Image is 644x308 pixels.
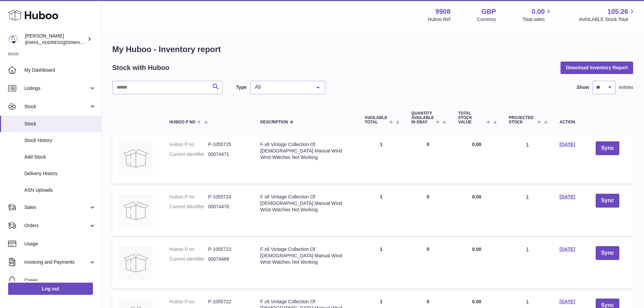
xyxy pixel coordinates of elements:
div: F x8 Vintage Collection Of [DEMOGRAPHIC_DATA] Manual Wind Wrist Watches Not Working [260,141,351,161]
span: Listings [24,85,89,92]
dd: 00074469 [208,256,246,262]
button: Download Inventory Report [560,62,633,74]
h2: Stock with Huboo [112,63,169,72]
dt: Huboo P no [169,299,208,305]
span: 0.00 [472,194,481,199]
span: ASN Uploads [24,187,96,193]
span: 0.00 [472,246,481,252]
strong: GBP [481,7,496,16]
span: AVAILABLE Total [365,116,387,124]
span: Total stock value [458,111,485,125]
td: 0 [405,187,451,236]
a: Log out [8,283,93,295]
a: [DATE] [559,246,575,252]
span: Total sales [522,16,552,23]
dd: P-1055725 [208,141,246,148]
img: internalAdmin-9908@internal.huboo.com [8,34,18,44]
dd: P-1055723 [208,246,246,253]
span: Cases [24,277,96,284]
dt: Current identifier [169,204,208,210]
td: 1 [358,135,405,184]
a: [DATE] [559,299,575,304]
button: Sync [596,246,619,260]
div: F x8 Vintage Collection Of [DEMOGRAPHIC_DATA] Manual Wind Wrist Watches Not Working [260,246,351,265]
span: Description [260,120,288,124]
span: 0.00 [472,142,481,147]
span: Projected Stock [509,116,535,124]
dd: P-1055722 [208,299,246,305]
dt: Current identifier [169,151,208,158]
td: 1 [358,187,405,236]
img: product image [119,141,153,175]
dd: 00074471 [208,151,246,158]
span: Stock History [24,137,96,144]
span: Usage [24,241,96,247]
a: [DATE] [559,194,575,199]
a: 1 [526,142,529,147]
a: 0.00 Total sales [522,7,552,23]
span: Delivery History [24,170,96,177]
td: 0 [405,239,451,288]
span: Stock [24,103,89,110]
span: All [253,84,311,91]
div: Action [559,120,575,124]
dt: Huboo P no [169,246,208,253]
dt: Huboo P no [169,141,208,148]
span: 0.00 [472,299,481,304]
td: 0 [405,135,451,184]
dt: Current identifier [169,256,208,262]
span: Add Stock [24,154,96,160]
a: 1 [526,194,529,199]
td: 1 [358,239,405,288]
dt: Huboo P no [169,194,208,200]
dd: 00074470 [208,204,246,210]
a: 1 [526,299,529,304]
span: 0.00 [532,7,545,16]
a: [DATE] [559,142,575,147]
button: Sync [596,194,619,208]
span: entries [619,84,633,91]
div: Currency [477,16,496,23]
div: F x8 Vintage Collection Of [DEMOGRAPHIC_DATA] Manual Wind Wrist Watches Not Working [260,194,351,213]
span: AVAILABLE Stock Total [579,16,636,23]
a: 1 [526,246,529,252]
div: [PERSON_NAME] [25,33,86,46]
span: Quantity Available in eBay [411,111,434,125]
label: Show [577,84,589,91]
span: [EMAIL_ADDRESS][DOMAIN_NAME] [25,40,99,45]
h1: My Huboo - Inventory report [112,44,633,55]
div: Huboo Ref [428,16,451,23]
span: Stock [24,121,96,127]
strong: 9908 [435,7,451,16]
button: Sync [596,141,619,155]
img: product image [119,246,153,280]
dd: P-1055724 [208,194,246,200]
span: Huboo P no [169,120,195,124]
span: 105.26 [607,7,628,16]
span: Orders [24,222,89,229]
span: My Dashboard [24,67,96,73]
span: Sales [24,204,89,211]
a: 105.26 AVAILABLE Stock Total [579,7,636,23]
span: Invoicing and Payments [24,259,89,265]
label: Type [236,84,247,91]
img: product image [119,194,153,228]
